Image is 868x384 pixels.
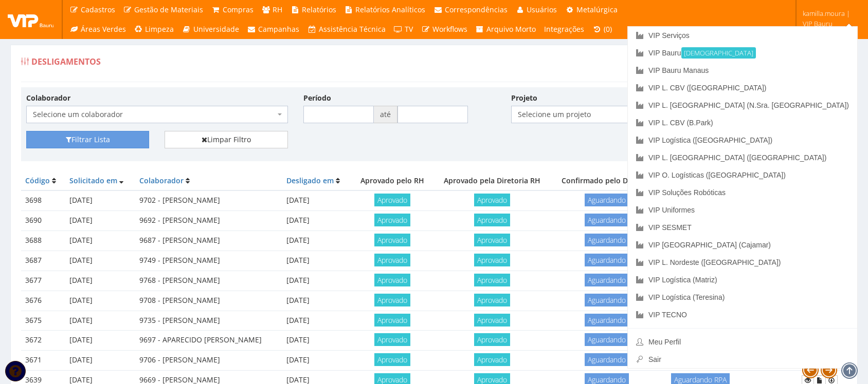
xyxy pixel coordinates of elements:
span: Limpeza [145,24,174,34]
a: (0) [588,20,616,39]
span: Desligamentos [31,56,101,67]
span: kamilla.moura | VIP Bauru [803,8,855,29]
span: Aguardando [585,294,629,306]
a: Limpar Filtro [165,131,287,148]
a: Colaborador [139,176,184,185]
span: Compras [223,5,254,14]
td: [DATE] [65,251,135,271]
td: 9749 - [PERSON_NAME] [135,251,282,271]
td: [DATE] [65,331,135,351]
a: Código [25,176,50,185]
span: Aguardando [585,353,629,366]
span: Relatórios Analíticos [355,5,425,14]
span: Selecione um colaborador [26,106,288,123]
a: Assistência Técnica [303,20,390,39]
a: Áreas Verdes [65,20,130,39]
th: Aprovado pelo RH [352,171,433,190]
a: VIP L. CBV ([GEOGRAPHIC_DATA]) [628,79,857,97]
td: [DATE] [282,190,352,210]
td: 9706 - [PERSON_NAME] [135,351,282,371]
a: Workflows [417,20,472,39]
td: [DATE] [65,291,135,311]
a: VIP Serviços [628,27,857,44]
span: Integrações [544,24,584,34]
span: Aprovado [374,353,410,366]
a: VIP L. [GEOGRAPHIC_DATA] ([GEOGRAPHIC_DATA]) [628,149,857,166]
span: Aprovado [474,353,510,366]
span: Selecione um projeto [511,106,773,123]
td: [DATE] [65,190,135,210]
a: Sair [628,351,857,368]
span: Aprovado [474,254,510,266]
span: TV [405,24,413,34]
span: Aguardando [585,194,629,206]
a: Universidade [178,20,243,39]
a: VIP SESMET [628,219,857,236]
a: Arquivo Morto [472,20,540,39]
span: Aprovado [374,194,410,206]
td: 3677 [21,271,65,291]
td: [DATE] [282,251,352,271]
button: Filtrar Lista [26,131,149,148]
small: [DEMOGRAPHIC_DATA] [681,47,756,59]
td: [DATE] [65,311,135,331]
a: VIP L. [GEOGRAPHIC_DATA] (N.Sra. [GEOGRAPHIC_DATA]) [628,97,857,114]
span: Assistência Técnica [319,24,386,34]
td: 9697 - APARECIDO [PERSON_NAME] [135,331,282,351]
span: Cadastros [81,5,115,14]
span: Selecione um colaborador [33,109,275,120]
span: Aprovado [474,214,510,226]
span: Aprovado [374,234,410,246]
span: Áreas Verdes [81,24,126,34]
span: até [374,106,397,123]
td: 9768 - [PERSON_NAME] [135,271,282,291]
td: [DATE] [282,311,352,331]
th: Aprovado pela Diretoria RH [433,171,551,190]
a: Solicitado em [69,176,117,185]
td: [DATE] [65,351,135,371]
span: Aprovado [474,274,510,286]
td: 3672 [21,331,65,351]
span: Aprovado [374,214,410,226]
td: 9735 - [PERSON_NAME] [135,311,282,331]
span: Aprovado [474,333,510,346]
td: 9702 - [PERSON_NAME] [135,190,282,210]
td: [DATE] [282,211,352,231]
td: 3675 [21,311,65,331]
a: TV [390,20,418,39]
span: RH [273,5,282,14]
td: [DATE] [282,271,352,291]
a: VIP Logística (Teresina) [628,289,857,306]
a: VIP Logística ([GEOGRAPHIC_DATA]) [628,131,857,149]
label: Colaborador [26,93,70,103]
td: 3698 [21,190,65,210]
td: [DATE] [282,351,352,371]
span: Aguardando [585,314,629,327]
td: [DATE] [282,231,352,251]
td: 3687 [21,251,65,271]
span: Aprovado [374,314,410,327]
span: Universidade [193,24,239,34]
span: Aprovado [374,294,410,306]
a: VIP Logística (Matriz) [628,271,857,289]
a: VIP O. Logísticas ([GEOGRAPHIC_DATA]) [628,166,857,184]
span: Gestão de Materiais [134,5,203,14]
label: Projeto [511,93,537,103]
a: VIP [GEOGRAPHIC_DATA] (Cajamar) [628,236,857,254]
span: Aguardando [585,214,629,226]
span: Aprovado [474,294,510,306]
span: (0) [604,24,612,34]
span: Aprovado [374,333,410,346]
a: Integrações [540,20,588,39]
span: Aguardando [585,234,629,246]
span: Aprovado [474,234,510,246]
th: Confirmado pelo Domínio [551,171,662,190]
td: 9708 - [PERSON_NAME] [135,291,282,311]
span: Arquivo Morto [486,24,536,34]
td: [DATE] [65,231,135,251]
a: VIP Uniformes [628,201,857,219]
a: Campanhas [243,20,304,39]
span: Aguardando [585,274,629,286]
a: VIP L. CBV (B.Park) [628,114,857,131]
td: [DATE] [65,271,135,291]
